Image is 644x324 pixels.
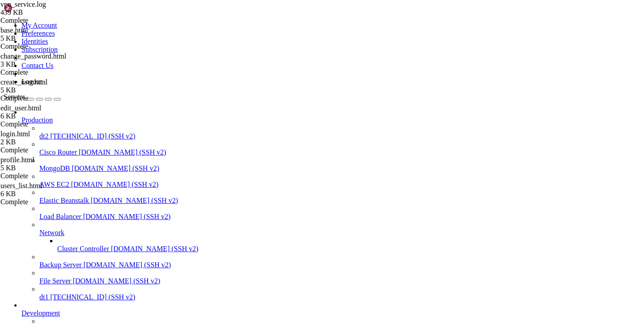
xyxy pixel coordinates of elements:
[0,34,90,42] div: 5 KB
[0,0,46,8] span: vpn_service.log
[0,138,90,146] div: 2 KB
[0,156,34,164] span: profile.html
[0,172,90,180] div: Complete
[4,152,527,160] x-row: 50 updates can be applied immediately.
[0,17,90,25] div: Complete
[0,190,90,198] div: 6 KB
[0,26,28,34] span: base.html
[4,34,527,41] x-row: * Support: [URL][DOMAIN_NAME]
[4,100,527,108] x-row: * Strictly confined Kubernetes makes edge and IoT secure. Learn how MicroK8s
[4,4,527,11] x-row: Welcome to Ubuntu 24.04.2 LTS (GNU/Linux 6.8.0-35-generic x86_64)
[4,85,527,93] x-row: Swap usage: 0%
[0,130,90,146] span: login.html
[0,182,90,198] span: users_list.html
[0,130,30,138] span: login.html
[4,212,527,219] x-row: Last login: [DATE] from [TECHNICAL_ID]
[0,42,90,50] div: Complete
[0,78,47,86] span: create_user.html
[0,94,90,102] div: Complete
[0,78,90,94] span: create_user.html
[0,112,90,120] div: 6 KB
[4,122,527,130] x-row: [URL][DOMAIN_NAME]
[0,60,90,68] div: 3 KB
[4,137,527,145] x-row: Expanded Security Maintenance for Applications is not enabled.
[0,198,90,206] div: Complete
[0,86,90,94] div: 5 KB
[0,164,90,172] div: 5 KB
[4,160,527,167] x-row: To see these additional updates run: apt list --upgradable
[0,120,90,128] div: Complete
[0,182,42,189] span: users_list.html
[4,48,527,56] x-row: System information as of [DATE]
[4,204,527,212] x-row: *** System restart required ***
[0,52,66,60] span: change_password.html
[0,68,90,76] div: Complete
[4,26,527,34] x-row: * Management: [URL][DOMAIN_NAME]
[4,18,527,26] x-row: * Documentation: [URL][DOMAIN_NAME]
[4,63,527,71] x-row: System load: 0.81 Processes: 240
[0,0,90,17] span: vpn_service.log
[4,71,527,78] x-row: Usage of /: 2.9% of 231.44GB Users logged in: 0
[0,8,90,17] div: 439 KB
[0,156,90,172] span: profile.html
[4,219,527,227] x-row: root@hiplet-33900:~#
[0,26,90,42] span: base.html
[4,174,527,182] x-row: 1 additional security update can be applied with ESM Apps.
[0,104,90,120] span: edit_user.html
[83,219,86,227] div: (21, 29)
[4,182,527,189] x-row: Learn more about enabling ESM Apps service at [URL][DOMAIN_NAME]
[4,78,527,85] x-row: Memory usage: 6% IPv4 address for ens3: [TECHNICAL_ID]
[4,108,527,115] x-row: just raised the bar for easy, resilient and secure K8s cluster deployment.
[0,52,90,68] span: change_password.html
[0,104,41,112] span: edit_user.html
[0,146,90,154] div: Complete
